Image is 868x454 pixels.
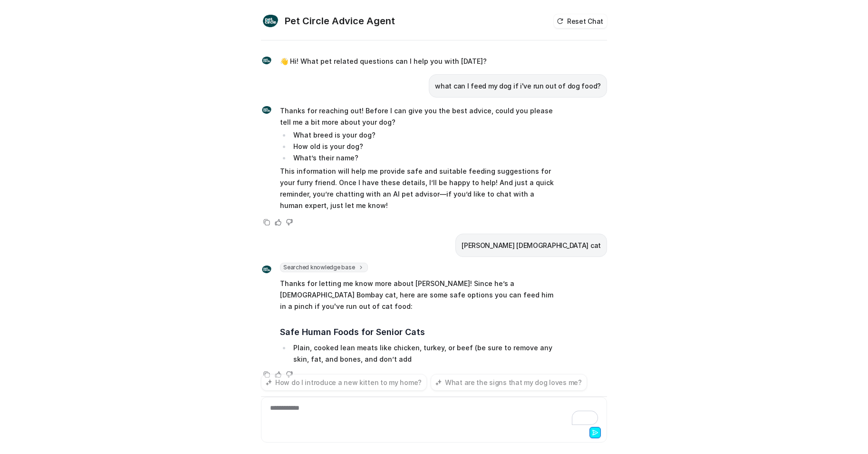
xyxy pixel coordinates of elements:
[431,374,587,391] button: What are the signs that my dog loves me?
[261,104,272,116] img: Widget
[280,105,558,128] p: Thanks for reaching out! Before I can give you the best advice, could you please tell me a bit mo...
[263,403,605,425] div: To enrich screen reader interactions, please activate Accessibility in Grammarly extension settings
[554,14,607,28] button: Reset Chat
[290,141,558,152] li: How old is your dog?
[290,342,558,365] li: Plain, cooked lean meats like chicken, turkey, or beef (be sure to remove any skin, fat, and bone...
[280,278,558,312] p: Thanks for letting me know more about [PERSON_NAME]! Since he’s a [DEMOGRAPHIC_DATA] Bombay cat, ...
[280,326,558,339] h3: Safe Human Foods for Senior Cats
[290,152,558,164] li: What’s their name?
[290,129,558,141] li: What breed is your dog?
[280,166,558,211] p: This information will help me provide safe and suitable feeding suggestions for your furry friend...
[261,55,272,66] img: Widget
[280,263,368,272] span: Searched knowledge base
[261,264,272,275] img: Widget
[435,80,601,92] p: what can I feed my dog if i've run out of dog food?
[280,56,487,67] p: 👋 Hi! What pet related questions can I help you with [DATE]?
[285,14,395,28] h2: Pet Circle Advice Agent
[261,374,427,391] button: How do I introduce a new kitten to my home?
[261,11,280,30] img: Widget
[462,240,601,251] p: [PERSON_NAME] [DEMOGRAPHIC_DATA] cat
